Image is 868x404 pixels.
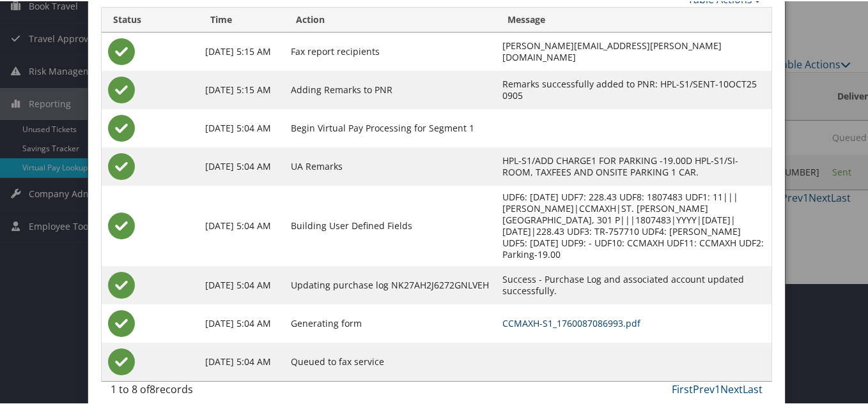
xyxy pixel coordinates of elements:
[111,380,260,402] div: 1 to 8 of records
[284,70,495,108] td: Adding Remarks to PNR
[284,146,495,184] td: UA Remarks
[102,6,199,31] th: Status: activate to sort column ascending
[199,303,284,341] td: [DATE] 5:04 AM
[715,381,720,395] a: 1
[284,184,495,265] td: Building User Defined Fields
[693,381,715,395] a: Prev
[199,6,284,31] th: Time: activate to sort column ascending
[496,146,772,184] td: HPL-S1/ADD CHARGE1 FOR PARKING -19.00D HPL-S1/SI-ROOM, TAXFEES AND ONSITE PARKING 1 CAR.
[199,108,284,146] td: [DATE] 5:04 AM
[199,265,284,303] td: [DATE] 5:04 AM
[199,70,284,108] td: [DATE] 5:15 AM
[199,31,284,70] td: [DATE] 5:15 AM
[199,184,284,265] td: [DATE] 5:04 AM
[284,31,495,70] td: Fax report recipients
[284,108,495,146] td: Begin Virtual Pay Processing for Segment 1
[284,303,495,341] td: Generating form
[199,146,284,184] td: [DATE] 5:04 AM
[150,381,155,395] span: 8
[496,265,772,303] td: Success - Purchase Log and associated account updated successfully.
[720,381,743,395] a: Next
[284,6,495,31] th: Action: activate to sort column ascending
[743,381,763,395] a: Last
[672,381,693,395] a: First
[199,341,284,380] td: [DATE] 5:04 AM
[502,316,640,328] a: CCMAXH-S1_1760087086993.pdf
[496,184,772,265] td: UDF6: [DATE] UDF7: 228.43 UDF8: 1807483 UDF1: 11|||[PERSON_NAME]|CCMAXH|ST. [PERSON_NAME][GEOGRAP...
[284,341,495,380] td: Queued to fax service
[496,70,772,108] td: Remarks successfully added to PNR: HPL-S1/SENT-10OCT25 0905
[496,31,772,70] td: [PERSON_NAME][EMAIL_ADDRESS][PERSON_NAME][DOMAIN_NAME]
[496,6,772,31] th: Message: activate to sort column ascending
[284,265,495,303] td: Updating purchase log NK27AH2J6272GNLVEH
